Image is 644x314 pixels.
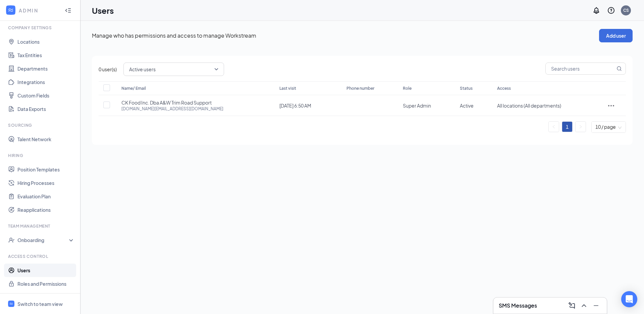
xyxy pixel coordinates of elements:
a: Hiring Processes [17,176,75,190]
input: Search users [546,63,615,74]
th: Status [453,81,490,95]
button: Add user [599,29,633,42]
span: All locations (All departments) [497,103,561,109]
svg: QuestionInfo [607,6,615,14]
div: ADMIN [19,7,59,14]
div: Hiring [8,153,73,158]
a: Custom Fields [17,89,75,102]
li: 1 [562,121,573,132]
svg: WorkstreamLogo [7,7,14,13]
div: [DOMAIN_NAME][EMAIL_ADDRESS][DOMAIN_NAME] [121,106,223,112]
a: Reapplications [17,203,75,217]
span: [DATE] 6:50 AM [279,103,311,109]
div: Role [403,84,446,92]
a: Evaluation Plan [17,190,75,203]
div: CS [623,7,629,13]
div: Company Settings [8,25,73,31]
a: Users [17,264,75,277]
svg: WorkstreamLogo [9,302,13,306]
svg: Minimize [592,302,600,310]
a: Talent Network [17,132,75,146]
th: Access [490,81,596,95]
div: Page Size [592,122,626,132]
svg: ActionsIcon [607,102,615,110]
svg: Collapse [65,7,71,14]
div: Team Management [8,223,73,229]
svg: Notifications [592,6,600,14]
button: left [549,122,559,132]
button: ComposeMessage [567,300,577,311]
svg: UserCheck [8,237,15,243]
li: Next Page [575,121,586,132]
div: Switch to team view [17,301,63,307]
button: right [576,122,586,132]
p: Manage who has permissions and access to manage Workstream [92,32,599,39]
span: 10 / page [595,122,622,132]
svg: ChevronUp [580,302,588,310]
a: Integrations [17,75,75,89]
span: Active users [129,64,156,74]
a: Departments [17,62,75,75]
div: Last visit [279,84,333,92]
button: ChevronUp [579,300,589,311]
h1: Users [92,5,114,16]
svg: ComposeMessage [568,302,576,310]
div: Onboarding [17,237,69,243]
svg: MagnifyingGlass [616,66,622,71]
span: left [552,125,556,129]
li: Previous Page [548,121,559,132]
a: Data Exports [17,102,75,116]
span: 0 user(s) [99,66,117,73]
th: Phone number [340,81,396,95]
span: Active [460,103,474,109]
span: right [579,125,583,129]
span: Super Admin [403,103,431,109]
div: Sourcing [8,122,73,128]
span: CK Food Inc. Dba A&W Trim Road Support [121,99,212,106]
h3: SMS Messages [499,302,537,309]
a: Tax Entities [17,48,75,62]
div: Name/ Email [121,84,266,92]
button: Minimize [591,300,601,311]
a: Roles and Permissions [17,277,75,290]
a: 1 [562,122,572,132]
a: Position Templates [17,163,75,176]
a: Locations [17,35,75,48]
div: Access control [8,253,73,259]
div: Open Intercom Messenger [621,291,637,307]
